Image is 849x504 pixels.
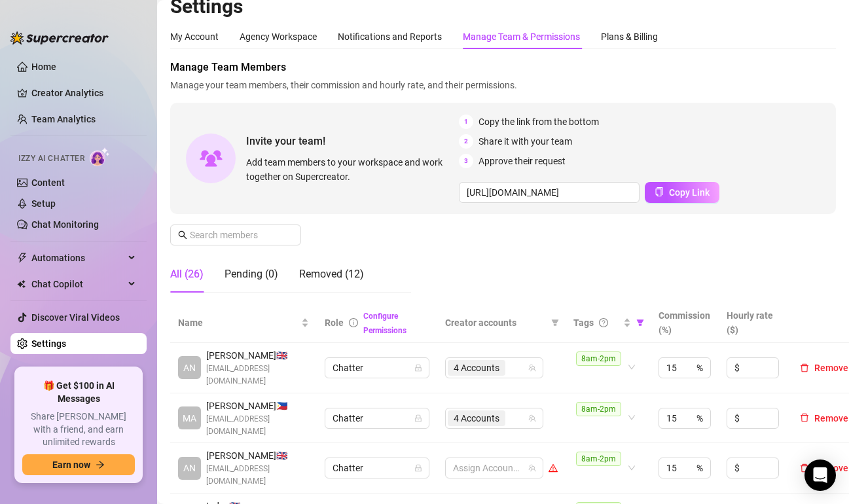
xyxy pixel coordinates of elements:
button: Earn nowarrow-right [22,454,135,475]
span: lock [414,364,422,372]
div: All (26) [170,266,204,282]
span: filter [634,313,647,333]
span: 8am-2pm [576,452,621,466]
div: Open Intercom Messenger [804,459,836,491]
span: Automations [31,247,124,268]
a: Creator Analytics [31,82,136,103]
span: delete [800,463,809,473]
span: warning [549,463,558,473]
span: AN [183,461,196,475]
span: Tags [573,315,594,330]
span: lock [414,464,422,472]
span: filter [549,313,562,333]
span: 4 Accounts [448,360,505,376]
span: [EMAIL_ADDRESS][DOMAIN_NAME] [206,363,309,387]
span: filter [551,319,559,327]
span: [EMAIL_ADDRESS][DOMAIN_NAME] [206,413,309,438]
span: question-circle [599,318,608,327]
span: Remove [814,413,848,423]
span: Approve their request [479,154,566,168]
span: 🎁 Get $100 in AI Messages [22,380,135,405]
span: [PERSON_NAME] 🇬🇧 [206,348,309,363]
span: Chatter [333,358,422,378]
span: Izzy AI Chatter [18,153,84,165]
a: Configure Permissions [363,312,406,335]
span: info-circle [349,318,358,327]
span: delete [800,363,809,372]
span: Invite your team! [246,133,459,149]
span: AN [183,361,196,375]
span: 4 Accounts [454,411,499,425]
span: team [528,414,536,422]
th: Name [170,303,317,343]
span: [PERSON_NAME] 🇵🇭 [206,399,309,413]
div: Manage Team & Permissions [463,29,580,44]
span: Share [PERSON_NAME] with a friend, and earn unlimited rewards [22,410,135,449]
span: Share it with your team [479,134,572,149]
input: Search members [190,228,283,242]
span: Role [325,317,344,328]
span: delete [800,413,809,422]
a: Setup [31,198,56,209]
span: 4 Accounts [454,361,499,375]
div: Removed (12) [299,266,364,282]
span: [PERSON_NAME] 🇬🇧 [206,448,309,463]
span: Chat Copilot [31,274,124,295]
span: Add team members to your workspace and work together on Supercreator. [246,155,454,184]
span: Remove [814,363,848,373]
span: 3 [459,154,473,168]
span: 2 [459,134,473,149]
span: thunderbolt [17,253,27,263]
span: lock [414,414,422,422]
span: 8am-2pm [576,351,621,366]
span: Name [178,315,298,330]
span: filter [636,319,644,327]
span: team [528,364,536,372]
a: Settings [31,338,66,349]
span: arrow-right [96,460,105,469]
span: search [178,230,187,240]
span: 1 [459,115,473,129]
div: Notifications and Reports [338,29,442,44]
button: Copy Link [645,182,719,203]
img: AI Chatter [90,147,110,166]
img: Chat Copilot [17,279,26,289]
th: Commission (%) [651,303,719,343]
span: 4 Accounts [448,410,505,426]
span: Copy Link [669,187,710,198]
div: Plans & Billing [601,29,658,44]
a: Discover Viral Videos [31,312,120,323]
th: Hourly rate ($) [719,303,787,343]
span: Chatter [333,408,422,428]
span: team [528,464,536,472]
a: Chat Monitoring [31,219,99,230]
span: Earn now [52,459,90,470]
img: logo-BBDzfeDw.svg [10,31,109,45]
a: Team Analytics [31,114,96,124]
div: Agency Workspace [240,29,317,44]
span: Chatter [333,458,422,478]
span: Manage Team Members [170,60,836,75]
div: My Account [170,29,219,44]
a: Home [31,62,56,72]
span: Copy the link from the bottom [479,115,599,129]
span: Creator accounts [445,315,546,330]
span: Manage your team members, their commission and hourly rate, and their permissions. [170,78,836,92]
a: Content [31,177,65,188]
div: Pending (0) [225,266,278,282]
span: 8am-2pm [576,402,621,416]
span: MA [183,411,196,425]
span: [EMAIL_ADDRESS][DOMAIN_NAME] [206,463,309,488]
span: copy [655,187,664,196]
